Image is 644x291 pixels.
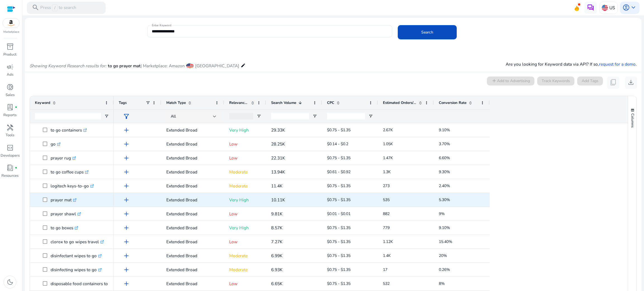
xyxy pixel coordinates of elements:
span: Conversion Rate [439,100,467,105]
span: $0.75 - $1.35 [327,253,351,258]
p: Extended Broad [166,194,219,206]
p: Low [229,152,261,164]
p: Moderate [229,264,261,275]
span: 1.05K [383,141,393,147]
span: 1.47K [383,155,393,161]
span: 28.25K [271,141,285,147]
p: Extended Broad [166,124,219,136]
p: to go containers [51,124,87,136]
p: prayer rug [51,152,76,164]
span: Relevance Score [229,100,249,105]
span: add [123,127,130,134]
p: Moderate [229,250,261,261]
mat-icon: edit [241,62,246,69]
span: 7.27K [271,239,283,245]
span: Search [421,29,433,35]
p: go [51,138,61,150]
p: to go boxes [51,222,78,233]
p: Very High [229,222,261,233]
input: Search Volume Filter Input [271,113,309,120]
span: search [32,4,39,11]
span: lab_profile [6,104,14,111]
p: Extended Broad [166,208,219,220]
span: campaign [6,63,14,71]
button: Open Filter Menu [257,114,261,118]
span: [GEOGRAPHIC_DATA] [195,63,239,69]
span: $0.14 - $0.2 [327,141,348,147]
span: 15.40% [439,239,452,244]
p: Extended Broad [166,138,219,150]
span: fiber_manual_record [15,167,17,169]
mat-label: Enter Keyword [152,23,171,27]
img: us.svg [602,5,608,11]
span: Match Type [166,100,186,105]
span: / [52,4,57,11]
p: Extended Broad [166,180,219,192]
span: All [171,114,176,119]
span: Estimated Orders/Month [383,100,416,105]
span: $0.01 - $0.01 [327,211,351,216]
p: Very High [229,194,261,206]
p: disposable food containers to go [51,278,119,289]
span: 9.81K [271,211,283,217]
span: add [123,182,130,190]
span: CPC [327,100,334,105]
span: add [123,196,130,204]
span: $0.75 - $1.35 [327,281,351,286]
span: $0.75 - $1.35 [327,127,351,133]
span: 6.99K [271,253,283,259]
span: 10.11K [271,197,285,203]
input: CPC Filter Input [327,113,365,120]
span: add [123,140,130,148]
span: Columns [630,113,635,128]
p: Press to search [40,4,76,11]
span: 779 [383,225,390,230]
span: 20% [439,253,447,258]
span: 2.67K [383,127,393,133]
p: Low [229,208,261,220]
span: code_blocks [6,144,14,151]
span: add [123,154,130,162]
span: keyboard_arrow_down [630,4,637,11]
input: Keyword Filter Input [35,113,101,120]
p: disinfecting wipes to go [51,264,102,275]
span: 535 [383,197,390,202]
span: 6.60% [439,155,450,161]
p: Extended Broad [166,250,219,261]
p: Extended Broad [166,278,219,289]
p: Extended Broad [166,236,219,247]
span: dark_mode [6,278,14,286]
p: Low [229,138,261,150]
span: book_4 [6,164,14,171]
p: Ads [7,72,13,78]
p: Reports [3,113,16,118]
span: $0.75 - $1.35 [327,197,351,202]
p: logitech keys-to-go [51,180,94,192]
p: Resources [1,173,18,179]
span: fiber_manual_record [15,106,17,109]
p: Tools [6,133,14,138]
span: 532 [383,281,390,286]
p: Moderate [229,166,261,178]
p: Moderate [229,180,261,192]
p: Extended Broad [166,166,219,178]
button: Search [398,25,457,39]
span: 9% [439,211,445,216]
span: $0.75 - $1.35 [327,267,351,272]
span: | Marketplace: Amazon [141,63,185,69]
span: 5.30% [439,197,450,202]
span: 882 [383,211,390,216]
span: 9.10% [439,225,450,230]
span: handyman [6,124,14,131]
span: 0.26% [439,267,450,272]
p: Extended Broad [166,222,219,233]
button: Open Filter Menu [368,114,373,118]
p: to go coffee cups [51,166,89,178]
span: add [123,238,130,245]
span: $0.75 - $1.35 [327,155,351,161]
button: Open Filter Menu [104,114,109,118]
span: add [123,224,130,232]
span: 8.57K [271,225,283,231]
p: Sales [6,92,15,98]
span: $0.61 - $0.92 [327,169,351,175]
